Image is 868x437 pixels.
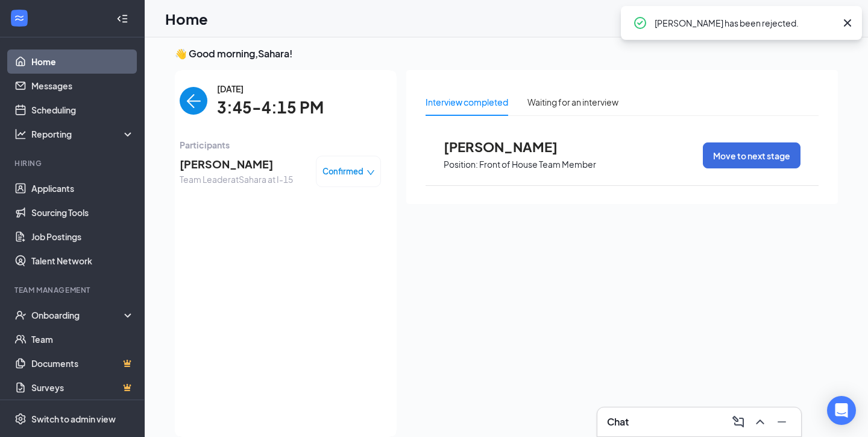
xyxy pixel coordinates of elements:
[31,413,116,425] div: Switch to admin view
[31,98,134,122] a: Scheduling
[14,413,27,425] svg: Settings
[180,156,293,173] span: [PERSON_NAME]
[729,412,748,432] button: ComposeMessage
[426,95,508,109] div: Interview completed
[180,138,381,152] span: Participants
[366,168,375,177] span: down
[14,128,27,140] svg: Analysis
[703,142,800,168] button: Move to next stage
[731,415,746,429] svg: ComposeMessage
[31,128,135,140] div: Reporting
[527,95,618,109] div: Waiting for an interview
[753,415,767,429] svg: ChevronUp
[772,412,791,432] button: Minimize
[444,139,576,155] span: [PERSON_NAME]
[607,415,629,429] h3: Chat
[840,16,855,30] svg: Cross
[31,176,134,200] a: Applicants
[13,12,25,24] svg: WorkstreamLogo
[444,159,478,170] p: Position:
[180,87,207,115] button: back-button
[322,165,363,177] span: Confirmed
[633,16,647,30] svg: CheckmarkCircle
[31,49,134,74] a: Home
[31,351,134,375] a: DocumentsCrown
[827,396,856,425] div: Open Intercom Messenger
[31,309,124,321] div: Onboarding
[14,285,132,295] div: Team Management
[750,412,770,432] button: ChevronUp
[31,375,134,400] a: SurveysCrown
[31,74,134,98] a: Messages
[775,415,789,429] svg: Minimize
[217,82,324,95] span: [DATE]
[31,225,134,249] a: Job Postings
[479,159,596,170] p: Front of House Team Member
[175,47,838,60] h3: 👋 Good morning, Sahara !
[31,200,134,225] a: Sourcing Tools
[14,158,132,168] div: Hiring
[31,327,134,351] a: Team
[116,13,128,25] svg: Collapse
[14,309,27,321] svg: UserCheck
[31,249,134,273] a: Talent Network
[180,173,293,186] span: Team Leader at Sahara at I-15
[165,8,208,29] h1: Home
[655,16,835,30] div: [PERSON_NAME] has been rejected.
[217,95,324,120] span: 3:45-4:15 PM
